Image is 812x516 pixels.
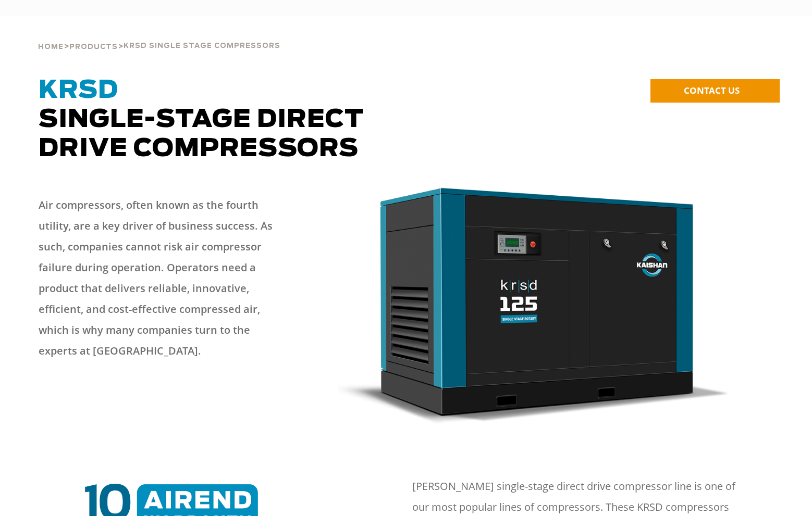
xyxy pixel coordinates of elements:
span: Single-Stage Direct Drive Compressors [39,78,364,161]
span: krsd single stage compressors [124,43,280,49]
div: > > [38,16,280,55]
a: CONTACT US [650,79,780,103]
span: KRSD [39,78,118,103]
span: Home [38,44,64,51]
span: CONTACT US [684,84,740,96]
p: Air compressors, often known as the fourth utility, are a key driver of business success. As such... [39,195,289,361]
a: Home [38,42,64,51]
img: krsd125 [338,184,730,424]
a: Products [69,42,118,51]
span: Products [69,44,118,51]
